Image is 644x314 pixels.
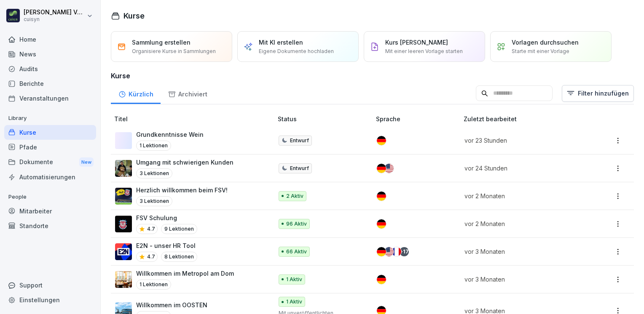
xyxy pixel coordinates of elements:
[79,157,94,167] div: New
[562,85,634,102] button: Filter hinzufügen
[286,192,303,200] p: 2 Aktiv
[392,247,401,256] img: fr.svg
[123,10,145,21] h1: Kurse
[114,114,274,123] p: Titel
[4,32,96,47] a: Home
[136,158,233,167] p: Umgang mit schwierigen Kunden
[132,48,216,55] p: Organisiere Kurse in Sammlungen
[385,38,448,47] p: Kurs [PERSON_NAME]
[4,278,96,293] div: Support
[4,76,96,91] a: Berichte
[464,275,580,284] p: vor 3 Monaten
[161,82,215,104] a: Archiviert
[512,48,569,55] p: Starte mit einer Vorlage
[115,160,132,177] img: ibmq16c03v2u1873hyb2ubud.png
[4,47,96,61] a: News
[4,154,96,170] div: Dokumente
[286,248,307,255] p: 66 Aktiv
[24,9,85,16] p: [PERSON_NAME] Völsch
[377,136,386,145] img: de.svg
[136,168,172,178] p: 3 Lektionen
[464,247,580,256] p: vor 3 Monaten
[4,140,96,154] a: Pfade
[400,247,409,256] div: + 17
[161,252,197,262] p: 8 Lektionen
[136,241,197,250] p: E2N - unser HR Tool
[384,164,394,173] img: us.svg
[259,48,334,55] p: Eigene Dokumente hochladen
[464,219,580,228] p: vor 2 Monaten
[286,276,302,283] p: 1 Aktiv
[147,225,155,233] p: 4.7
[111,82,161,104] a: Kürzlich
[464,192,580,200] p: vor 2 Monaten
[147,253,155,261] p: 4.7
[290,165,309,172] p: Entwurf
[4,218,96,233] a: Standorte
[4,204,96,218] a: Mitarbeiter
[136,130,204,139] p: Grundkenntnisse Wein
[136,301,207,309] p: Willkommen im OOSTEN
[115,216,132,232] img: cw64uprnppv25cwe2ag2tbwy.png
[385,48,463,55] p: Mit einer leeren Vorlage starten
[286,220,307,228] p: 96 Aktiv
[377,247,386,256] img: de.svg
[161,224,197,234] p: 9 Lektionen
[136,279,171,290] p: 1 Lektionen
[132,38,191,47] p: Sammlung erstellen
[377,164,386,173] img: de.svg
[115,188,132,205] img: vko4dyk4lnfa1fwbu5ui5jwj.png
[4,293,96,307] a: Einstellungen
[4,112,96,125] p: Library
[136,186,228,194] p: Herzlich willkommen beim FSV!
[377,192,386,201] img: de.svg
[259,38,303,47] p: Mit KI erstellen
[136,213,197,222] p: FSV Schulung
[4,61,96,76] a: Audits
[4,125,96,140] a: Kurse
[464,136,580,145] p: vor 23 Stunden
[136,196,172,206] p: 3 Lektionen
[278,114,373,123] p: Status
[512,38,579,47] p: Vorlagen durchsuchen
[115,271,132,288] img: j5tzse9oztc65uavxh9ek5hz.png
[24,16,85,22] p: cuisyn
[4,190,96,204] p: People
[4,170,96,184] a: Automatisierungen
[286,298,302,306] p: 1 Aktiv
[4,91,96,106] a: Veranstaltungen
[464,114,590,123] p: Zuletzt bearbeitet
[377,275,386,284] img: de.svg
[115,243,132,260] img: q025270qoffclbg98vwiajx6.png
[111,71,634,81] h3: Kurse
[464,164,580,173] p: vor 24 Stunden
[376,114,460,123] p: Sprache
[377,219,386,229] img: de.svg
[136,269,234,278] p: Willkommen im Metropol am Dom
[136,141,171,151] p: 1 Lektionen
[290,137,309,144] p: Entwurf
[384,247,394,256] img: us.svg
[4,154,96,170] a: DokumenteNew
